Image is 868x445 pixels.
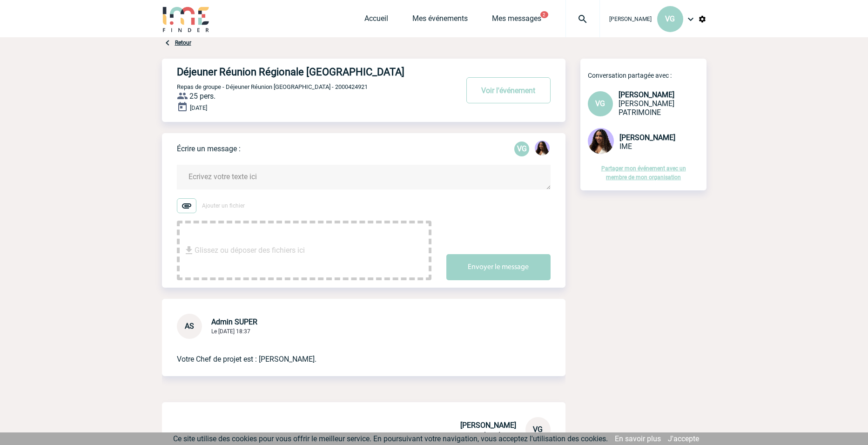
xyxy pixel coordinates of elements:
img: IME-Finder [162,6,210,32]
span: [PERSON_NAME] PATRIMOINE [619,99,674,117]
button: Envoyer le message [446,254,551,280]
span: Glissez ou déposer des fichiers ici [195,227,305,274]
a: Accueil [364,14,388,27]
span: VG [595,99,605,108]
button: Voir l'événement [466,77,551,103]
span: [PERSON_NAME] [460,421,516,430]
span: Repas de groupe - Déjeuner Réunion [GEOGRAPHIC_DATA] - 2000424921 [177,83,368,90]
span: VG [665,14,675,23]
p: Conversation partagée avec : [588,72,707,79]
img: 131234-0.jpg [588,128,614,154]
p: Écrire un message : [177,144,241,153]
span: VG [533,425,543,434]
p: Votre Chef de projet est : [PERSON_NAME]. [177,339,525,365]
a: J'accepte [668,434,699,443]
span: [DATE] [190,104,207,111]
p: VG [514,142,529,156]
a: Retour [175,40,191,46]
a: Mes messages [492,14,541,27]
a: Partager mon événement avec un membre de mon organisation [601,165,686,181]
span: Le [DATE] 18:37 [211,328,250,335]
a: Mes événements [412,14,468,27]
span: [PERSON_NAME] [619,133,675,142]
h4: Déjeuner Réunion Régionale [GEOGRAPHIC_DATA] [177,66,431,78]
div: Jessica NETO BOGALHO [535,141,550,157]
span: IME [619,142,632,151]
span: Ce site utilise des cookies pour vous offrir le meilleur service. En poursuivant votre navigation... [173,434,608,443]
span: AS [185,322,194,330]
div: Virginie GOULLIANNE [514,142,529,156]
img: file_download.svg [183,245,195,256]
a: En savoir plus [615,434,661,443]
button: 2 [540,11,548,18]
img: 131234-0.jpg [535,141,550,155]
span: Le [DATE] 18:33 [477,432,516,438]
span: Admin SUPER [211,317,257,326]
span: Ajouter un fichier [202,202,245,209]
span: [PERSON_NAME] [619,90,674,99]
span: [PERSON_NAME] [609,16,652,22]
span: 25 pers. [189,92,215,101]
